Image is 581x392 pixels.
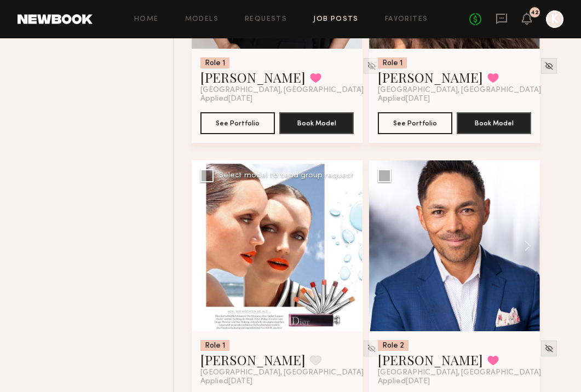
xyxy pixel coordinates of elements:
[313,16,359,23] a: Job Posts
[245,16,287,23] a: Requests
[200,351,306,368] a: [PERSON_NAME]
[200,340,229,351] div: Role 1
[200,95,354,103] div: Applied [DATE]
[378,112,452,134] button: See Portfolio
[134,16,159,23] a: Home
[378,68,483,86] a: [PERSON_NAME]
[378,377,531,386] div: Applied [DATE]
[457,118,531,127] a: Book Model
[367,344,376,353] img: Unhide Model
[378,368,541,377] span: [GEOGRAPHIC_DATA], [GEOGRAPHIC_DATA]
[200,86,364,95] span: [GEOGRAPHIC_DATA], [GEOGRAPHIC_DATA]
[185,16,218,23] a: Models
[200,57,229,68] div: Role 1
[200,368,364,377] span: [GEOGRAPHIC_DATA], [GEOGRAPHIC_DATA]
[544,61,554,71] img: Unhide Model
[200,112,275,134] button: See Portfolio
[378,95,531,103] div: Applied [DATE]
[544,344,554,353] img: Unhide Model
[378,351,483,368] a: [PERSON_NAME]
[279,112,354,134] button: Book Model
[378,340,409,351] div: Role 2
[367,61,376,71] img: Unhide Model
[385,16,428,23] a: Favorites
[546,10,563,28] a: K
[200,377,354,386] div: Applied [DATE]
[219,172,354,180] div: Select model to send group request
[531,10,539,16] div: 42
[378,57,407,68] div: Role 1
[279,118,354,127] a: Book Model
[378,86,541,95] span: [GEOGRAPHIC_DATA], [GEOGRAPHIC_DATA]
[457,112,531,134] button: Book Model
[200,68,306,86] a: [PERSON_NAME]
